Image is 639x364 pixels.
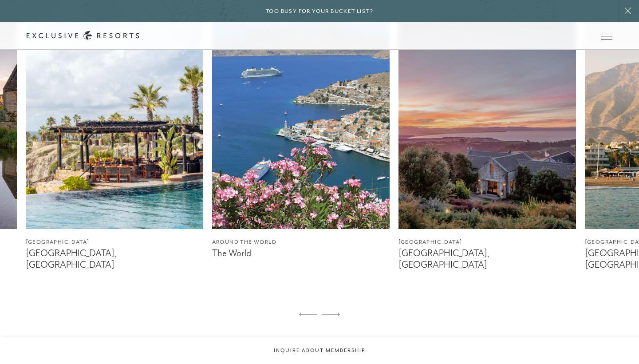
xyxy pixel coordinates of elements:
figcaption: [GEOGRAPHIC_DATA], [GEOGRAPHIC_DATA] [398,248,576,270]
figcaption: The World [212,248,390,259]
figcaption: [GEOGRAPHIC_DATA], [GEOGRAPHIC_DATA] [26,248,203,270]
a: Around the WorldThe World [212,7,390,259]
figcaption: Around the World [212,238,390,246]
h6: Too busy for your bucket list? [266,7,373,16]
a: [GEOGRAPHIC_DATA][GEOGRAPHIC_DATA], [GEOGRAPHIC_DATA] [398,7,576,270]
figcaption: [GEOGRAPHIC_DATA] [398,238,576,246]
a: [GEOGRAPHIC_DATA][GEOGRAPHIC_DATA], [GEOGRAPHIC_DATA] [26,7,203,270]
figcaption: [GEOGRAPHIC_DATA] [26,238,203,246]
button: Open navigation [601,33,612,39]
